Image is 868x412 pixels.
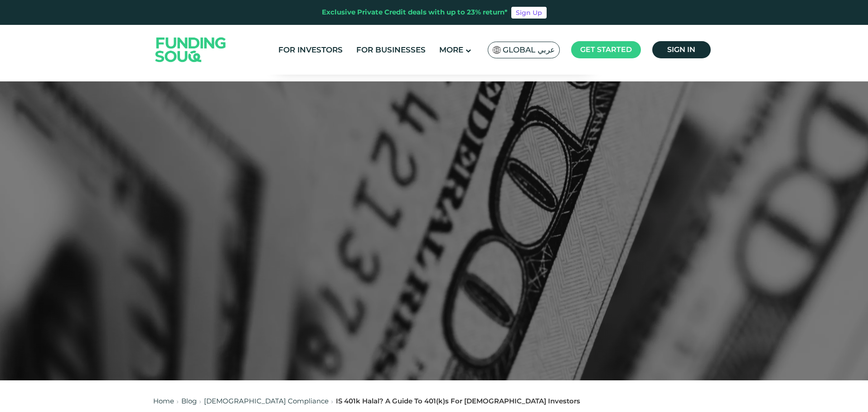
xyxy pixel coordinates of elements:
[354,43,428,57] a: For Businesses
[276,43,345,57] a: For Investors
[439,45,463,54] span: More
[667,45,695,54] span: Sign in
[511,7,547,19] a: Sign Up
[322,7,508,18] div: Exclusive Private Credit deals with up to 23% return*
[146,27,235,72] img: Logo
[493,46,501,54] img: SA Flag
[181,397,197,405] a: Blog
[336,396,580,407] div: IS 401k Halal? A Guide To 401(k)s For [DEMOGRAPHIC_DATA] Investors
[204,397,329,405] a: [DEMOGRAPHIC_DATA] Compliance
[503,45,555,55] span: Global عربي
[580,45,632,54] span: Get started
[153,397,174,405] a: Home
[652,41,711,58] a: Sign in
